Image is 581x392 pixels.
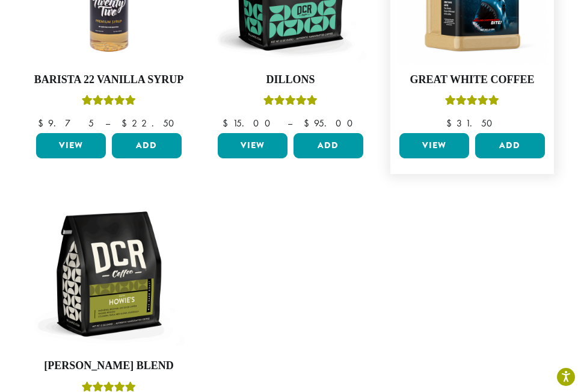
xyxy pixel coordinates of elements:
[304,117,358,129] bdi: 95.00
[446,117,456,129] span: $
[304,117,314,129] span: $
[396,73,548,87] h4: Great White Coffee
[33,198,185,350] img: DCR-12oz-Howies-Stock-scaled.png
[112,133,182,158] button: Add
[38,117,48,129] span: $
[33,73,185,87] h4: Barista 22 Vanilla Syrup
[121,117,132,129] span: $
[121,117,180,129] bdi: 22.50
[287,117,292,129] span: –
[105,117,110,129] span: –
[33,359,185,373] h4: [PERSON_NAME] Blend
[218,133,287,158] a: View
[446,117,498,129] bdi: 31.50
[263,93,318,111] div: Rated 5.00 out of 5
[223,117,233,129] span: $
[294,133,363,158] button: Add
[445,93,499,111] div: Rated 5.00 out of 5
[36,133,106,158] a: View
[38,117,94,129] bdi: 9.75
[223,117,276,129] bdi: 15.00
[215,73,366,87] h4: Dillons
[399,133,469,158] a: View
[475,133,545,158] button: Add
[82,93,136,111] div: Rated 5.00 out of 5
